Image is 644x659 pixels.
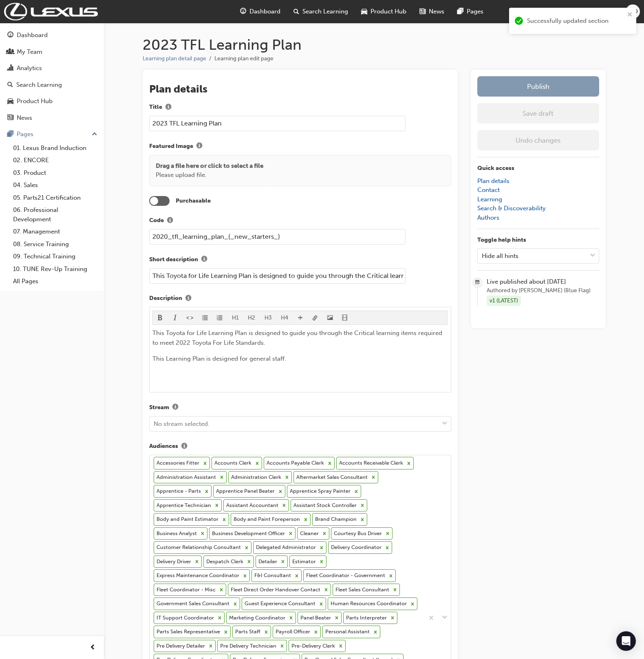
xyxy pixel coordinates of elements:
div: No stream selected. [154,419,210,429]
button: format_ol-icon [212,311,227,324]
div: Body and Paint Foreperson [231,514,301,525]
button: Short description [198,254,210,265]
span: format_italic-icon [172,315,178,322]
a: 10. TUNE Rev-Up Training [10,263,101,276]
button: H4 [276,311,293,324]
button: Stream [169,402,181,413]
span: Product Hub [371,7,406,16]
span: format_ol-icon [217,315,223,322]
div: Hide all hints [482,251,518,260]
span: pages-icon [7,131,13,138]
a: Authors [477,214,499,221]
div: Delivery Driver [154,556,192,568]
div: Open Intercom Messenger [616,631,636,651]
label: Title [149,102,451,113]
button: H1 [227,311,244,324]
div: News [17,113,32,123]
div: Accounts Receivable Clerk [337,457,404,469]
span: Live published about [DATE] [487,277,599,287]
div: Guest Experience Consultant [242,598,317,610]
button: Title [162,102,174,113]
span: link-icon [312,315,318,322]
button: close [627,11,633,20]
div: Human Resources Coordinator [328,598,408,610]
a: 06. Professional Development [10,204,101,225]
span: down-icon [590,251,595,261]
div: Detailer [256,556,278,568]
span: up-icon [92,129,97,140]
button: Featured Image [193,141,205,152]
span: info-icon [167,218,173,225]
a: 07. Management [10,225,101,238]
div: Payroll Officer [273,626,311,638]
div: Parts Staff [233,626,262,638]
button: DashboardMy TeamAnalyticsSearch LearningProduct HubNews [3,26,101,127]
button: Undo changes [477,130,599,150]
span: format_ul-icon [202,315,208,322]
a: 09. Technical Training [10,250,101,263]
a: pages-iconPages [451,3,490,20]
span: divider-icon [298,315,303,322]
div: Accessories Fitter [154,457,201,469]
div: Body and Paint Estimator [154,514,220,525]
button: format_italic-icon [168,311,183,324]
button: Code [164,216,176,226]
div: Marketing Coordinator [227,612,287,624]
div: Analytics [17,64,42,73]
button: image-icon [323,311,338,324]
button: Pages [3,127,101,142]
span: video-icon [342,315,348,322]
button: format_ul-icon [198,311,213,324]
span: This Learning Plan is designed for general staff. [152,355,286,362]
div: Parts Interpreter [344,612,388,624]
div: Brand Champion [313,514,358,525]
button: Description [182,293,194,304]
div: Fleet Direct Order Handover Contact [228,584,322,596]
a: Learning plan detail page [143,55,206,62]
span: News [429,7,444,16]
label: Short description [149,254,451,265]
button: Audiences [178,441,190,452]
button: format_monospace-icon [183,311,198,324]
a: Product Hub [3,94,101,109]
span: image-icon [327,315,333,322]
a: Search & Discoverability [477,205,546,212]
span: car-icon [7,98,13,105]
span: calendar-icon [475,278,480,288]
label: Code [149,216,451,226]
a: 02. ENCORE [10,154,101,167]
a: 04. Sales [10,179,101,192]
div: Cleaner [298,528,320,540]
div: Dashboard [17,31,48,40]
div: Parts Sales Representative [154,626,221,638]
span: news-icon [419,7,426,17]
div: Drag a file here or click to select a filePlease upload file. [149,155,451,186]
div: Express Maintenance Coordinator [154,570,240,582]
p: Toggle help hints [477,236,599,245]
div: Panel Beater [298,612,332,624]
a: search-iconSearch Learning [287,3,355,20]
a: News [3,110,101,126]
div: Product Hub [17,97,53,106]
span: info-icon [165,104,171,111]
button: video-icon [337,311,353,324]
span: car-icon [361,7,367,17]
button: link-icon [308,311,323,324]
a: Contact [477,186,500,194]
span: news-icon [7,115,13,122]
img: Trak [4,3,98,20]
label: Featured Image [149,141,451,152]
li: Learning plan edit page [214,54,273,64]
span: info-icon [201,256,207,263]
button: MD [626,4,640,19]
div: Apprentice - Parts [154,485,202,497]
div: Fleet Sales Consultant [333,584,390,596]
span: info-icon [172,404,178,411]
a: Search Learning [3,77,101,93]
a: Learning [477,196,502,203]
div: IT Support Coordinator [154,612,215,624]
button: H2 [243,311,260,324]
div: Apprentice Panel Beater [214,485,276,497]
